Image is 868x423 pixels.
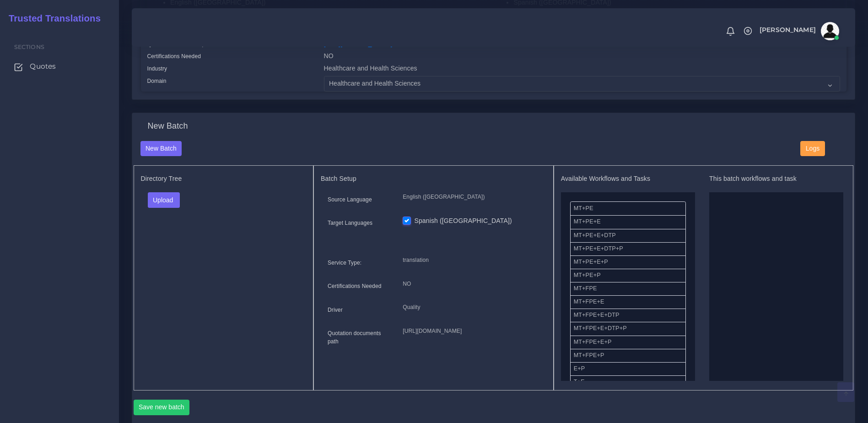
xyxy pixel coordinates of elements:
[570,375,686,389] li: T+E
[403,192,539,202] p: English ([GEOGRAPHIC_DATA])
[570,282,686,296] li: MT+FPE
[570,229,686,243] li: MT+PE+E+DTP
[403,255,539,265] p: translation
[570,201,686,216] li: MT+PE
[570,309,686,322] li: MT+FPE+E+DTP
[140,141,182,157] button: New Batch
[570,215,686,229] li: MT+PE+E
[403,279,539,289] p: NO
[148,192,180,208] button: Upload
[760,27,816,33] span: [PERSON_NAME]
[806,145,819,152] span: Logs
[570,255,686,269] li: MT+PE+E+P
[2,13,101,24] h2: Trusted Translations
[570,349,686,363] li: MT+FPE+P
[140,144,182,152] a: New Batch
[570,322,686,336] li: MT+FPE+E+DTP+P
[147,52,201,60] label: Certifications Needed
[14,43,44,50] span: Sections
[570,295,686,309] li: MT+FPE+E
[570,242,686,256] li: MT+PE+E+DTP+P
[7,57,112,76] a: Quotes
[134,400,190,415] button: Save new batch
[328,329,389,346] label: Quotation documents path
[709,175,843,183] h5: This batch workflows and task
[147,77,167,85] label: Domain
[800,141,825,157] button: Logs
[570,269,686,282] li: MT+PE+P
[317,64,847,76] div: Healthcare and Health Sciences
[147,65,167,73] label: Industry
[30,61,56,71] span: Quotes
[328,282,382,290] label: Certifications Needed
[403,326,539,336] p: [URL][DOMAIN_NAME]
[755,22,842,40] a: [PERSON_NAME]avatar
[321,175,546,183] h5: Batch Setup
[141,175,307,183] h5: Directory Tree
[2,11,101,26] a: Trusted Translations
[561,175,695,183] h5: Available Workflows and Tasks
[403,303,539,312] p: Quality
[328,219,372,227] label: Target Languages
[328,195,372,204] label: Source Language
[147,121,188,131] h4: New Batch
[570,362,686,376] li: E+P
[317,51,847,64] div: NO
[570,336,686,349] li: MT+FPE+E+P
[328,306,343,314] label: Driver
[414,216,512,226] label: Spanish ([GEOGRAPHIC_DATA])
[328,259,361,267] label: Service Type:
[821,22,839,40] img: avatar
